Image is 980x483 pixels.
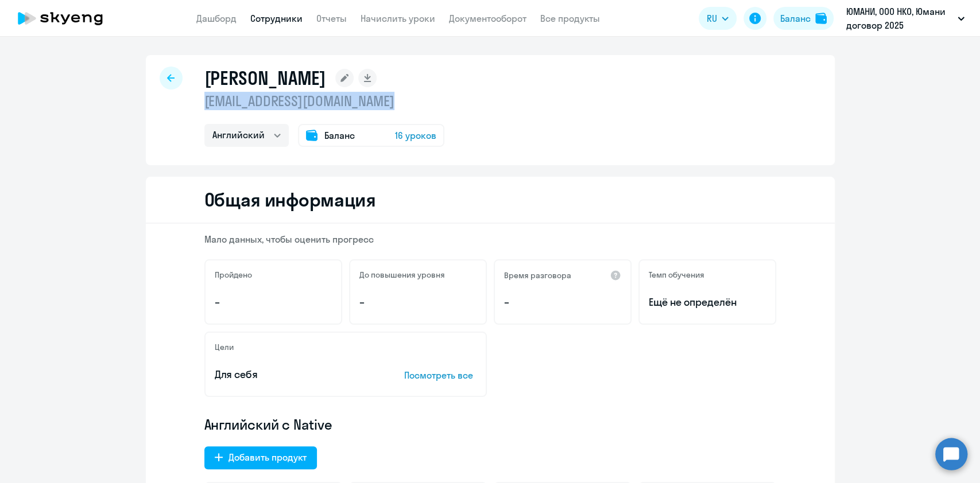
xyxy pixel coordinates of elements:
[395,128,436,142] span: 16 уроков
[649,295,766,310] span: Ещё не определён
[699,7,737,30] button: RU
[215,270,252,280] h5: Пройдено
[204,67,326,89] h1: [PERSON_NAME]
[540,13,600,24] a: Все продукты
[846,5,953,32] p: ЮМАНИ, ООО НКО, Юмани договор 2025
[204,446,317,469] button: Добавить продукт
[707,11,717,25] span: RU
[649,270,704,280] h5: Темп обучения
[204,415,332,434] span: Английский с Native
[504,270,571,281] h5: Время разговора
[504,295,621,310] p: –
[359,270,445,280] h5: До повышения уровня
[250,13,303,24] a: Сотрудники
[404,368,477,382] p: Посмотреть все
[359,295,477,310] p: –
[815,13,827,24] img: balance
[361,13,435,24] a: Начислить уроки
[215,295,332,310] p: –
[204,92,444,110] p: [EMAIL_ADDRESS][DOMAIN_NAME]
[316,13,347,24] a: Отчеты
[228,450,307,464] div: Добавить продукт
[196,13,237,24] a: Дашборд
[204,188,376,211] h2: Общая информация
[215,367,369,382] p: Для себя
[780,11,811,25] div: Баланс
[840,5,970,32] button: ЮМАНИ, ООО НКО, Юмани договор 2025
[773,7,834,30] button: Балансbalance
[204,233,776,246] p: Мало данных, чтобы оценить прогресс
[215,342,234,352] h5: Цели
[449,13,526,24] a: Документооборот
[324,128,355,142] span: Баланс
